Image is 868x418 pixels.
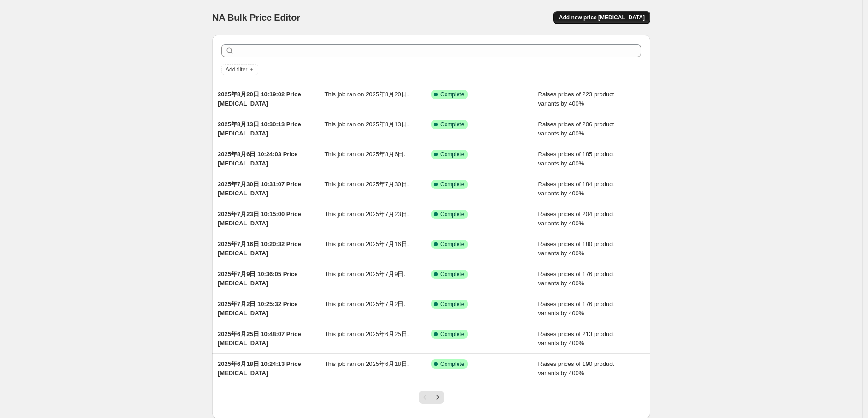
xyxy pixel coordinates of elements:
[325,360,409,367] span: This job ran on 2025年6月18日.
[325,181,409,188] span: This job ran on 2025年7月30日.
[325,271,406,277] span: This job ran on 2025年7月9日.
[218,211,301,227] span: 2025年7月23日 10:15:00 Price [MEDICAL_DATA]
[218,330,301,347] span: 2025年6月25日 10:48:07 Price [MEDICAL_DATA]
[431,391,444,404] button: Next
[538,91,614,107] span: Raises prices of 223 product variants by 400%
[538,241,614,257] span: Raises prices of 180 product variants by 400%
[419,391,444,404] nav: Pagination
[325,241,409,247] span: This job ran on 2025年7月16日.
[325,211,409,218] span: This job ran on 2025年7月23日.
[218,151,297,167] span: 2025年8月6日 10:24:03 Price [MEDICAL_DATA]
[559,14,645,21] span: Add new price [MEDICAL_DATA]
[218,181,301,197] span: 2025年7月30日 10:31:07 Price [MEDICAL_DATA]
[218,300,297,317] span: 2025年7月2日 10:25:32 Price [MEDICAL_DATA]
[325,121,409,128] span: This job ran on 2025年8月13日.
[325,91,409,98] span: This job ran on 2025年8月20日.
[538,300,614,317] span: Raises prices of 176 product variants by 400%
[440,330,464,338] span: Complete
[538,330,614,347] span: Raises prices of 213 product variants by 400%
[440,211,464,218] span: Complete
[538,271,614,287] span: Raises prices of 176 product variants by 400%
[538,121,614,137] span: Raises prices of 206 product variants by 400%
[440,360,464,368] span: Complete
[538,151,614,167] span: Raises prices of 185 product variants by 400%
[218,360,301,377] span: 2025年6月18日 10:24:13 Price [MEDICAL_DATA]
[538,181,614,197] span: Raises prices of 184 product variants by 400%
[440,300,464,308] span: Complete
[538,211,614,227] span: Raises prices of 204 product variants by 400%
[325,330,409,337] span: This job ran on 2025年6月25日.
[538,360,614,377] span: Raises prices of 190 product variants by 400%
[440,151,464,158] span: Complete
[218,241,301,257] span: 2025年7月16日 10:20:32 Price [MEDICAL_DATA]
[440,271,464,278] span: Complete
[226,66,247,73] span: Add filter
[218,121,301,137] span: 2025年8月13日 10:30:13 Price [MEDICAL_DATA]
[325,151,406,158] span: This job ran on 2025年8月6日.
[440,241,464,248] span: Complete
[221,64,258,75] button: Add filter
[218,91,301,107] span: 2025年8月20日 10:19:02 Price [MEDICAL_DATA]
[325,300,406,307] span: This job ran on 2025年7月2日.
[212,12,300,23] span: NA Bulk Price Editor
[440,91,464,98] span: Complete
[440,121,464,128] span: Complete
[440,181,464,188] span: Complete
[553,11,650,24] button: Add new price [MEDICAL_DATA]
[218,271,297,287] span: 2025年7月9日 10:36:05 Price [MEDICAL_DATA]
